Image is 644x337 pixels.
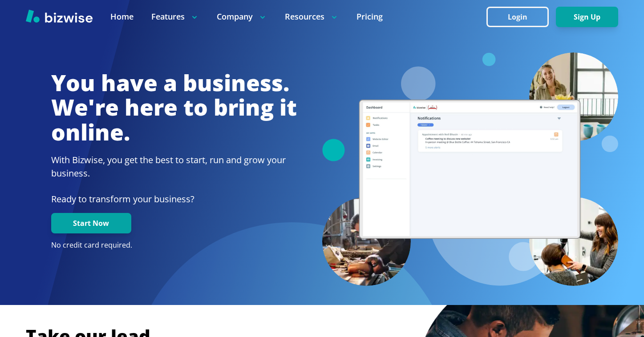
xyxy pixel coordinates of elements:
[51,219,131,228] a: Start Now
[51,213,131,233] button: Start Now
[556,13,618,21] a: Sign Up
[486,13,556,21] a: Login
[51,71,297,145] h1: You have a business. We're here to bring it online.
[556,7,618,27] button: Sign Up
[51,193,297,206] p: Ready to transform your business?
[51,241,297,250] p: No credit card required.
[356,11,383,22] a: Pricing
[285,11,339,22] p: Resources
[51,153,297,180] h2: With Bizwise, you get the best to start, run and grow your business.
[110,11,134,22] a: Home
[151,11,199,22] p: Features
[486,7,549,27] button: Login
[217,11,267,22] p: Company
[26,9,93,23] img: Bizwise Logo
